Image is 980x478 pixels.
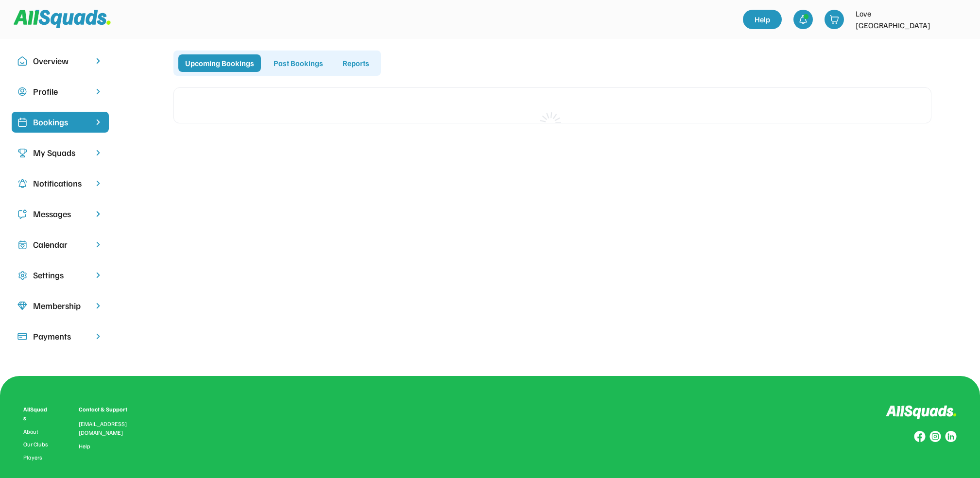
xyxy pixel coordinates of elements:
div: Calendar [33,238,87,251]
img: chevron-right.svg [93,148,103,157]
div: Love [GEOGRAPHIC_DATA] [856,8,943,31]
img: shopping-cart-01%20%281%29.svg [829,15,839,24]
a: Players [23,454,50,461]
a: About [23,428,50,435]
img: Group%20copy%206.svg [945,431,957,443]
img: Group%20copy%207.svg [929,431,941,443]
img: user-circle.svg [17,87,27,97]
div: Overview [33,54,87,68]
div: Upcoming Bookings [178,54,261,72]
img: Icon%20%2819%29.svg [17,118,27,127]
img: chevron-right.svg [93,332,103,341]
img: chevron-right.svg [93,87,103,96]
img: Group%20copy%208.svg [914,431,926,443]
div: My Squads [33,146,87,159]
img: chevron-right.svg [93,209,103,219]
img: chevron-right.svg [93,240,103,249]
div: Notifications [33,177,87,190]
img: chevron-right.svg [93,56,103,66]
img: Icon%20copy%2016.svg [17,271,27,280]
img: Icon%20copy%205.svg [17,209,27,219]
div: Past Bookings [267,54,330,72]
img: Icon%20copy%2010.svg [17,56,27,66]
img: Icon%20copy%207.svg [17,240,27,250]
div: AllSquads [23,405,50,423]
div: Messages [33,207,87,221]
img: Squad%20Logo.svg [14,10,111,28]
div: Reports [336,54,376,72]
a: Our Clubs [23,441,50,448]
img: chevron-right%20copy%203.svg [93,118,103,127]
img: chevron-right.svg [93,179,103,188]
img: LTPP_Logo_REV.jpeg [949,10,968,29]
img: chevron-right.svg [93,271,103,280]
div: Payments [33,330,87,343]
div: [EMAIL_ADDRESS][DOMAIN_NAME] [79,420,139,437]
img: Icon%20copy%208.svg [17,301,27,311]
img: Icon%20%2815%29.svg [17,332,27,341]
div: Membership [33,299,87,312]
img: Icon%20copy%204.svg [17,179,27,188]
a: Help [743,10,782,29]
img: Logo%20inverted.svg [886,405,957,419]
img: Icon%20copy%203.svg [17,148,27,158]
a: Help [79,443,90,450]
img: chevron-right.svg [93,301,103,310]
div: Settings [33,269,87,282]
div: Contact & Support [79,405,139,414]
div: Bookings [33,116,87,129]
img: bell-03%20%281%29.svg [798,15,808,24]
div: Profile [33,85,87,98]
